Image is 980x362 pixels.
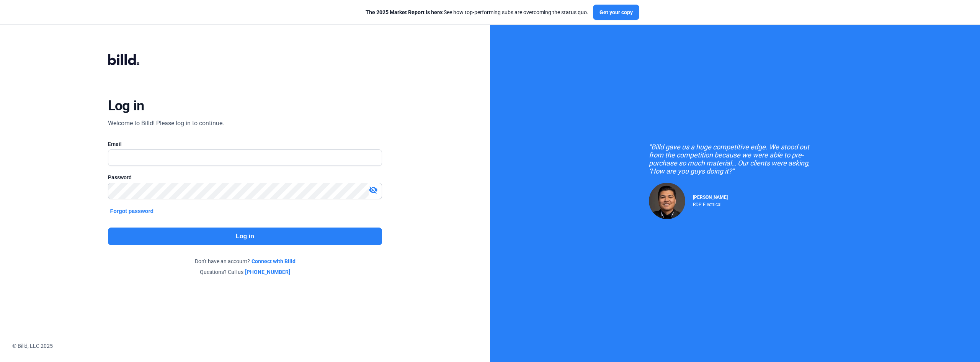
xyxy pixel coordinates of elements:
div: RDP Electrical [693,200,728,207]
mat-icon: visibility_off [369,185,378,195]
div: Don't have an account? [108,257,382,265]
div: "Billd gave us a huge competitive edge. We stood out from the competition because we were able to... [649,143,821,175]
button: Log in [108,228,382,245]
div: Welcome to Billd! Please log in to continue. [108,119,224,128]
div: Email [108,140,382,148]
a: [PHONE_NUMBER] [245,268,290,276]
span: The 2025 Market Report is here: [366,9,444,15]
button: Get your copy [593,5,639,20]
div: Log in [108,97,144,114]
span: [PERSON_NAME] [693,195,728,200]
img: Raul Pacheco [649,183,685,219]
button: Forgot password [108,207,156,215]
div: Questions? Call us [108,268,382,276]
div: See how top-performing subs are overcoming the status quo. [366,8,588,16]
a: Connect with Billd [252,257,296,265]
div: Password [108,174,382,181]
